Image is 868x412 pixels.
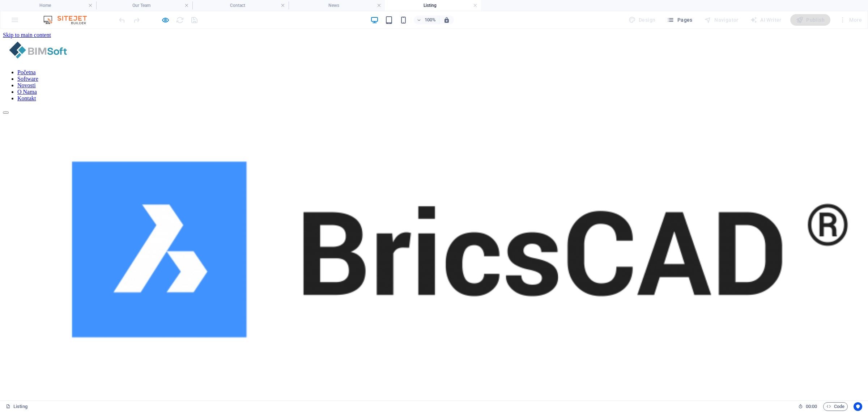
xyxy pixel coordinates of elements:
span: Pages [667,16,692,24]
a: Skip to main content [3,3,51,9]
button: Pages [664,14,695,26]
h6: Session time [798,402,817,411]
button: Code [823,402,848,411]
h4: Listing [385,1,481,9]
h4: Our Team [96,1,192,9]
h4: News [289,1,385,9]
i: On resize automatically adjust zoom level to fit chosen device. [443,17,450,23]
span: Code [826,402,844,411]
span: 00 00 [806,402,817,411]
h6: 100% [425,16,436,24]
button: Usercentrics [854,402,862,411]
span: : [811,404,812,409]
button: 100% [414,16,439,24]
img: Editor Logo [42,16,96,24]
div: Design (Ctrl+Alt+Y) [626,14,659,26]
h4: Contact [192,1,289,9]
a: Click to cancel selection. Double-click to open Pages [6,402,27,411]
button: Click here to leave preview mode and continue editing [161,16,170,24]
